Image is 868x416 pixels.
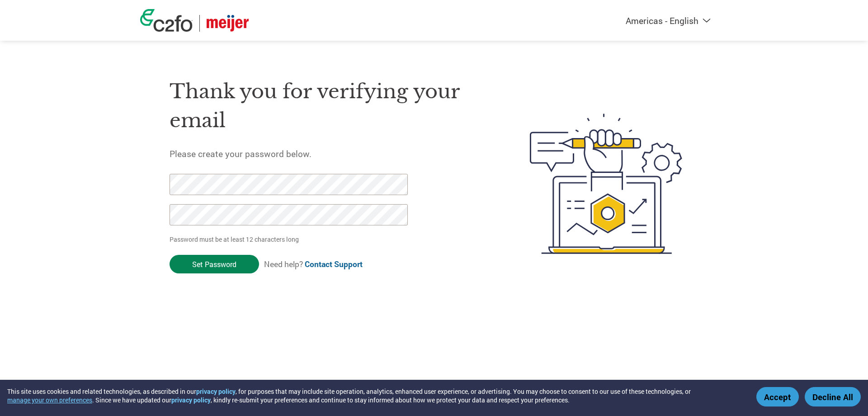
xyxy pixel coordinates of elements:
[305,259,363,269] a: Contact Support
[805,387,861,406] button: Decline All
[196,387,236,396] a: privacy policy
[7,387,743,404] div: This site uses cookies and related technologies, as described in our , for purposes that may incl...
[171,396,211,404] a: privacy policy
[207,15,249,32] img: Meijer
[756,387,799,406] button: Accept
[7,396,92,404] button: manage your own preferences
[170,255,259,273] input: Set Password
[170,148,487,159] h5: Please create your password below.
[170,234,411,244] p: Password must be at least 12 characters long
[140,9,193,32] img: c2fo logo
[170,77,487,135] h1: Thank you for verifying your email
[514,64,699,304] img: create-password
[264,259,363,269] span: Need help?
